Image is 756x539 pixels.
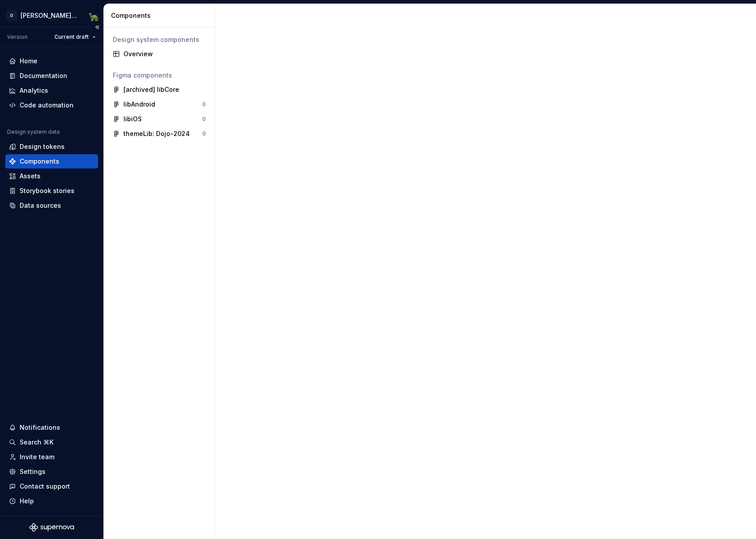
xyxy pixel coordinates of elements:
a: Home [5,54,98,68]
a: Components [5,154,98,169]
div: themeLib: Dojo-2024 [123,129,190,138]
div: Assets [20,172,41,181]
div: Design tokens [20,142,65,151]
div: [PERSON_NAME]-design-system [21,11,78,20]
div: 0 [202,101,206,108]
div: Help [20,497,34,506]
div: Version [7,33,28,41]
a: Storybook stories [5,184,98,198]
a: Design tokens [5,140,98,154]
div: Documentation [20,71,67,80]
button: Collapse sidebar [91,21,103,33]
div: Notifications [20,423,60,432]
div: libiOS [123,115,142,123]
div: Storybook stories [20,186,74,195]
img: Dave Musson [88,10,99,21]
div: Data sources [20,201,61,210]
div: Search ⌘K [20,438,53,447]
div: libAndroid [123,100,155,109]
a: Analytics [5,83,98,98]
div: Figma components [113,71,206,80]
button: Contact support [5,479,98,494]
div: Analytics [20,86,48,95]
a: Documentation [5,69,98,83]
div: Invite team [20,453,54,461]
div: D [6,10,17,21]
div: Components [20,157,59,166]
div: Home [20,57,37,66]
a: Invite team [5,450,98,464]
div: [archived] libCore [123,85,179,94]
a: Data sources [5,198,98,213]
div: Design system data [7,128,60,136]
a: libAndroid0 [109,97,210,111]
button: Notifications [5,420,98,435]
a: themeLib: Dojo-20240 [109,127,210,141]
a: Code automation [5,98,98,112]
a: Assets [5,169,98,183]
div: 0 [202,115,206,123]
span: Current draft [54,33,89,41]
button: Current draft [50,31,100,43]
div: 0 [202,130,206,137]
div: Settings [20,467,45,476]
div: Components [111,11,211,20]
div: Code automation [20,101,74,110]
a: Overview [109,47,210,61]
div: Contact support [20,482,70,491]
svg: Supernova Logo [29,523,74,532]
button: Help [5,494,98,508]
a: libiOS0 [109,112,210,126]
button: Search ⌘K [5,435,98,449]
a: [archived] libCore [109,82,210,97]
button: D[PERSON_NAME]-design-systemDave Musson [2,6,102,25]
div: Design system components [113,35,206,44]
div: Overview [123,49,206,58]
a: Settings [5,465,98,479]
